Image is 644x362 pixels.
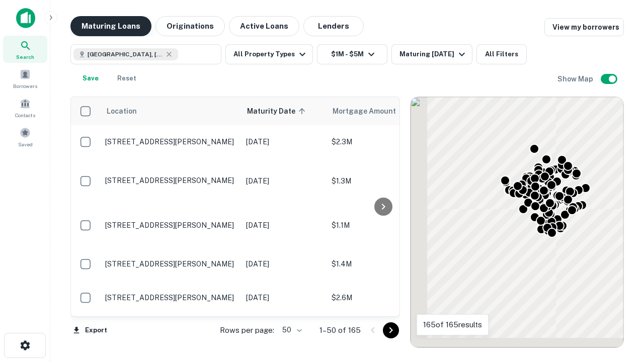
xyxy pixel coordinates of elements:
span: [GEOGRAPHIC_DATA], [GEOGRAPHIC_DATA], [GEOGRAPHIC_DATA] [88,50,163,59]
p: [STREET_ADDRESS][PERSON_NAME] [105,137,236,146]
a: Contacts [3,94,47,121]
button: Lenders [303,16,364,36]
th: Location [100,97,241,125]
div: 0 0 [411,97,623,347]
button: Save your search to get updates of matches that match your search criteria. [74,68,107,88]
p: Rows per page: [220,324,274,336]
p: [DATE] [246,175,321,187]
p: [STREET_ADDRESS][PERSON_NAME] [105,259,236,268]
span: Borrowers [13,82,37,90]
button: Originations [155,16,225,36]
p: $2.6M [332,292,432,303]
p: [DATE] [246,220,321,231]
a: View my borrowers [544,18,624,36]
button: $1M - $5M [317,44,387,64]
button: All Property Types [225,44,313,64]
span: Search [16,53,34,61]
a: Saved [3,123,47,150]
p: 1–50 of 165 [319,324,361,336]
span: Maturity Date [247,105,308,117]
p: $1.3M [332,175,432,187]
button: Active Loans [229,16,299,36]
div: 50 [278,323,303,337]
button: All Filters [476,44,527,64]
button: Maturing Loans [70,16,151,36]
p: [DATE] [246,258,321,269]
span: Saved [18,140,33,148]
button: Export [70,323,110,338]
a: Search [3,36,47,63]
div: Maturing [DATE] [399,48,468,60]
span: Location [106,105,137,117]
th: Maturity Date [241,97,327,125]
p: [DATE] [246,292,321,303]
p: $1.1M [332,220,432,231]
span: Mortgage Amount [333,105,409,117]
p: $1.4M [332,258,432,269]
p: 165 of 165 results [423,319,482,331]
p: $2.3M [332,136,432,147]
button: Maturing [DATE] [391,44,472,64]
a: Borrowers [3,65,47,92]
p: [STREET_ADDRESS][PERSON_NAME] [105,221,236,230]
span: Contacts [15,111,35,119]
p: [STREET_ADDRESS][PERSON_NAME] [105,293,236,302]
iframe: Chat Widget [594,282,644,330]
button: Reset [111,68,143,88]
p: [DATE] [246,136,321,147]
p: [STREET_ADDRESS][PERSON_NAME] [105,176,236,185]
img: capitalize-icon.png [16,8,35,28]
th: Mortgage Amount [327,97,437,125]
h6: Show Map [557,73,595,84]
button: Go to next page [383,322,399,338]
